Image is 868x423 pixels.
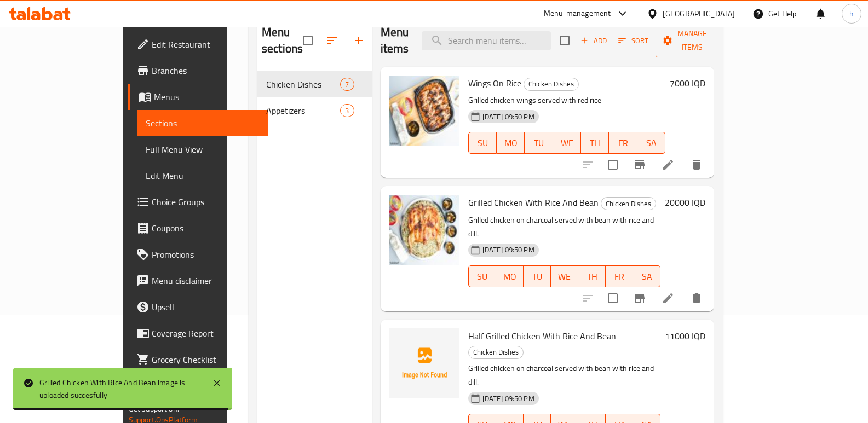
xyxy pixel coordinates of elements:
div: Chicken Dishes [601,197,656,210]
span: Grocery Checklist [152,353,260,366]
p: Grilled chicken wings served with red rice [468,94,666,107]
span: Appetizers [266,104,340,117]
img: Grilled Chicken With Rice And Bean [389,195,459,265]
span: Promotions [152,248,260,261]
img: Wings On Rice [389,76,459,146]
img: Half Grilled Chicken With Rice And Bean [389,328,459,398]
span: Branches [152,64,260,77]
span: Select to update [601,287,624,310]
span: Menu disclaimer [152,274,260,287]
div: Chicken Dishes [468,346,524,359]
button: Add section [346,27,372,54]
button: TH [581,132,609,154]
span: WE [557,135,577,151]
span: Coverage Report [152,327,260,340]
span: FR [613,135,633,151]
button: Branch-specific-item [626,285,653,311]
div: Grilled Chicken With Rice And Bean image is uploaded succesfully [39,376,202,401]
div: items [340,78,354,91]
button: WE [551,265,578,287]
span: Full Menu View [146,143,260,156]
span: Wings On Rice [468,75,521,91]
span: TH [583,269,601,285]
button: MO [497,132,525,154]
a: Sections [137,110,268,136]
span: SA [642,135,661,151]
span: Choice Groups [152,195,260,208]
span: [DATE] 09:50 PM [478,393,539,404]
span: MO [501,135,520,151]
span: Select section [553,29,576,52]
span: Manage items [664,27,720,54]
span: 7 [341,79,353,90]
span: Chicken Dishes [266,78,340,91]
div: Chicken Dishes [524,78,579,91]
span: Add item [576,32,611,49]
span: MO [501,269,519,285]
span: Edit Menu [146,169,260,182]
h6: 20000 IQD [665,195,705,210]
span: FR [610,269,629,285]
a: Branches [128,57,268,84]
p: Grilled chicken on charcoal served with bean with rice and dill. [468,362,661,389]
span: Menus [154,90,260,103]
span: [DATE] 09:50 PM [478,112,539,122]
span: Edit Restaurant [152,38,260,51]
h2: Menu sections [262,24,303,57]
span: TU [529,135,548,151]
span: Half Grilled Chicken With Rice And Bean [468,328,616,344]
h6: 11000 IQD [665,328,705,344]
button: delete [683,285,710,311]
div: Appetizers3 [257,97,372,124]
span: Sections [146,117,260,130]
nav: Menu sections [257,67,372,128]
button: TH [578,265,606,287]
span: Chicken Dishes [601,198,656,210]
span: TU [528,269,547,285]
a: Grocery Checklist [128,346,268,373]
div: items [340,104,354,117]
a: Choice Groups [128,189,268,215]
div: Chicken Dishes7 [257,71,372,97]
button: Branch-specific-item [626,152,653,178]
p: Grilled chicken on charcoal served with bean with rice and dill. [468,213,661,241]
button: SU [468,132,497,154]
button: FR [609,132,637,154]
a: Menu disclaimer [128,268,268,294]
button: Manage items [656,24,729,57]
a: Edit menu item [662,292,675,305]
button: SA [633,265,660,287]
a: Menus [128,84,268,110]
span: Chicken Dishes [469,346,523,358]
span: 3 [341,106,353,116]
button: FR [606,265,633,287]
span: Sort sections [319,27,346,54]
button: SU [468,265,496,287]
div: Menu-management [544,7,611,20]
h2: Menu items [381,24,409,57]
button: Add [576,32,611,49]
span: Select to update [601,153,624,176]
span: SU [473,135,492,151]
span: h [849,8,854,20]
span: Grilled Chicken With Rice And Bean [468,194,599,211]
a: Upsell [128,294,268,320]
span: WE [555,269,574,285]
button: SA [637,132,665,154]
input: search [422,31,551,50]
span: Sort [618,34,648,47]
a: Edit menu item [662,158,675,171]
button: WE [553,132,581,154]
button: MO [496,265,524,287]
span: Select all sections [296,29,319,52]
a: Coverage Report [128,320,268,346]
a: Promotions [128,241,268,268]
span: Sort items [611,32,656,49]
button: TU [524,265,551,287]
button: TU [525,132,553,154]
span: TH [585,135,605,151]
span: Chicken Dishes [524,78,578,90]
a: Coupons [128,215,268,241]
span: SA [637,269,656,285]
